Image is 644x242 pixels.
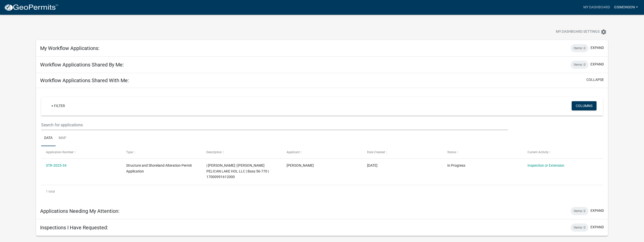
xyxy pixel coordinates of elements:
div: Items: 0 [571,207,588,215]
datatable-header-cell: Applicant [282,146,362,158]
i: settings [601,29,607,35]
span: My Dashboard Settings [556,29,600,35]
h5: Inspections I Have Requested: [40,224,108,231]
a: My Dashboard [581,3,612,12]
input: Search for applications [41,120,508,130]
span: In Progress [447,163,465,167]
span: 02/03/2025 [367,163,377,167]
a: Map [56,130,69,146]
span: Applicant [287,150,300,154]
div: Items: 0 [571,61,588,69]
span: Type [126,150,133,154]
span: Structure and Shoreland Alteration Permit Application [126,163,192,173]
a: + Filter [47,101,69,110]
button: collapse [586,77,604,82]
button: My Dashboard Settingssettings [552,27,611,37]
button: expand [590,45,604,50]
span: Description [206,150,222,154]
span: Johan Joubert [287,163,314,167]
button: expand [590,224,604,230]
h5: My Workflow Applications: [40,45,100,51]
button: expand [590,62,604,67]
button: expand [590,208,604,213]
div: Items: 0 [571,44,588,52]
h5: Workflow Applications Shared By Me: [40,62,124,68]
datatable-header-cell: Status [442,146,523,158]
datatable-header-cell: Current Activity [523,146,603,158]
div: Items: 0 [571,223,588,232]
a: STR-2025-34 [46,163,67,167]
a: Inspection or Extension [527,163,564,167]
a: Data [41,130,56,146]
datatable-header-cell: Date Created [362,146,442,158]
a: gsimonson [612,3,640,12]
span: Date Created [367,150,385,154]
h5: Workflow Applications Shared With Me: [40,77,129,83]
span: | Alexis Newark | PETERSON PELICAN LAKE HOL LLC | Bass 56-770 | 17000991612000 [206,163,269,179]
div: collapse [36,88,608,203]
datatable-header-cell: Type [121,146,202,158]
div: 1 total [41,185,603,198]
span: Status [447,150,456,154]
span: Application Number [46,150,74,154]
span: Current Activity [527,150,549,154]
h5: Applications Needing My Attention: [40,208,120,214]
datatable-header-cell: Application Number [41,146,121,158]
button: Columns [572,101,597,110]
datatable-header-cell: Description [202,146,282,158]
